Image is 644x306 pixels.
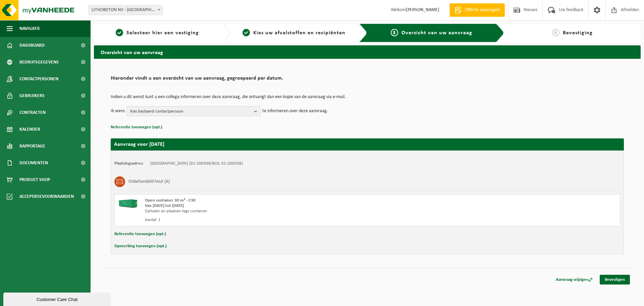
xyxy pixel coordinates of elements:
span: Acceptatievoorwaarden [19,188,74,205]
span: Selecteer hier een vestiging [126,30,199,36]
span: Overzicht van uw aanvraag [401,30,472,36]
a: Offerte aanvragen [449,3,505,17]
img: HK-XC-30-GN-00.png [118,198,138,208]
h2: Overzicht van uw aanvraag [94,45,641,58]
span: Product Shop [19,171,50,188]
strong: Plaatsingsadres: [114,161,144,166]
button: Referentie toevoegen (opt.) [114,230,166,238]
span: Open container 30 m³ - C30 [145,198,196,203]
a: 2Kies uw afvalstoffen en recipiënten [234,29,354,37]
strong: [PERSON_NAME] [406,7,439,12]
span: Navigatie [19,20,40,37]
a: Aanvraag wijzigen [551,275,598,285]
span: Contracten [19,104,46,121]
iframe: chat widget [3,291,112,306]
div: Ophalen en plaatsen lege container [145,209,394,214]
a: Bevestigen [600,275,630,285]
span: Bedrijfsgegevens [19,54,59,71]
span: 3 [391,29,398,36]
td: [GEOGRAPHIC_DATA] (01-200338/BUS, 01-200338) [150,161,243,166]
span: Rapportage [19,138,45,155]
span: Bevestiging [563,30,593,36]
span: Offerte aanvragen [463,7,501,13]
span: Contactpersonen [19,71,58,87]
span: Gebruikers [19,87,45,104]
span: 2 [243,29,250,36]
h2: Hieronder vindt u een overzicht van uw aanvraag, gegroepeerd per datum. [111,76,624,85]
button: Kies bestaand contactpersoon [126,106,261,116]
p: Ik wens [111,106,125,116]
div: Aantal: 1 [145,217,394,223]
p: te informeren over deze aanvraag. [262,106,328,116]
span: Kies uw afvalstoffen en recipiënten [253,30,345,36]
a: 1Selecteer hier een vestiging [97,29,217,37]
h3: Onbehandeld hout (A) [128,176,170,187]
p: Indien u dit wenst kunt u een collega informeren over deze aanvraag, die ontvangt dan een kopie v... [111,95,624,99]
span: Dashboard [19,37,45,54]
span: Documenten [19,155,48,171]
span: 4 [552,29,559,36]
span: LITHOBETON NV - SNAASKERKE [89,5,162,15]
span: Kalender [19,121,40,138]
strong: Van [DATE] tot [DATE] [145,204,184,208]
button: Opmerking toevoegen (opt.) [114,242,167,251]
button: Referentie toevoegen (opt.) [111,123,162,132]
span: 1 [116,29,123,36]
strong: Aanvraag voor [DATE] [114,142,164,147]
span: Kies bestaand contactpersoon [130,106,252,117]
